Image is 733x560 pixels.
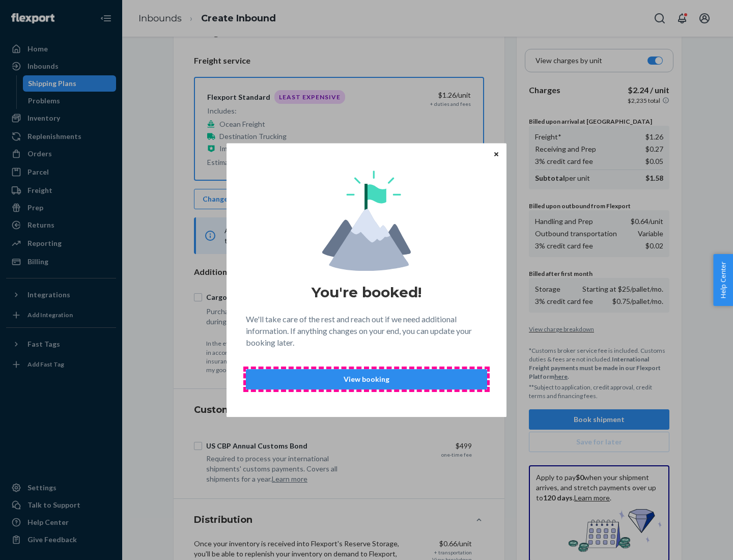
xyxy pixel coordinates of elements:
p: We'll take care of the rest and reach out if we need additional information. If anything changes ... [246,314,487,349]
p: View booking [255,374,478,384]
h1: You're booked! [312,283,421,301]
button: Close [491,148,501,159]
button: View booking [246,369,487,389]
img: svg+xml,%3Csvg%20viewBox%3D%220%200%20174%20197%22%20fill%3D%22none%22%20xmlns%3D%22http%3A%2F%2F... [322,171,411,271]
